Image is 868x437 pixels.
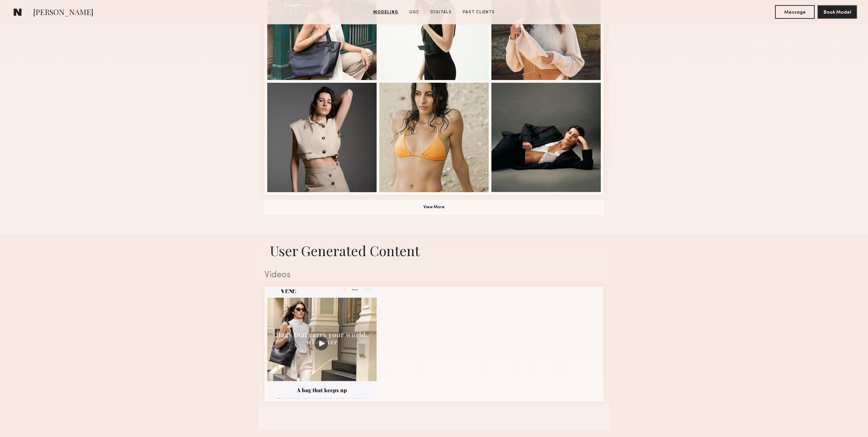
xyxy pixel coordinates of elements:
a: Book Model [817,9,857,15]
h1: User Generated Content [259,241,609,260]
button: Message [775,5,815,19]
a: Past Clients [460,9,498,15]
button: Book Model [817,5,857,19]
a: UGC [407,9,422,15]
button: View More [265,200,603,214]
span: [PERSON_NAME] [33,7,93,19]
div: Videos [265,271,603,280]
a: Modeling [370,9,401,15]
a: Digitals [428,9,455,15]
